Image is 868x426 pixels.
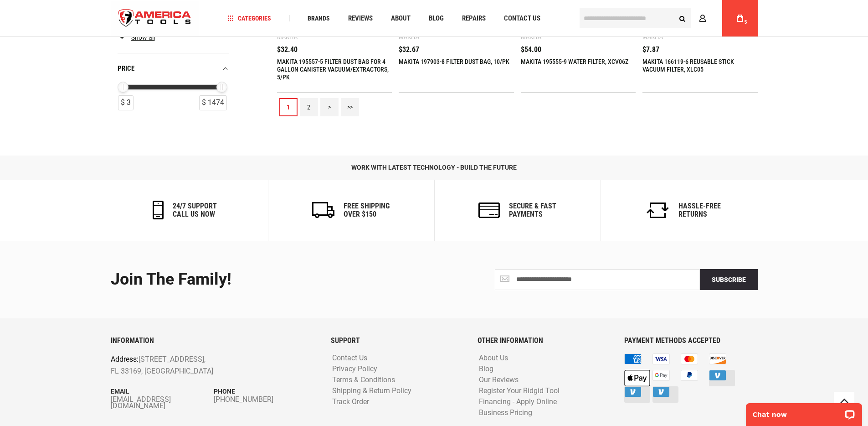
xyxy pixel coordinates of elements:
[387,12,415,25] a: About
[348,15,373,22] span: Reviews
[330,387,414,395] a: Shipping & Return Policy
[320,98,339,116] a: >
[500,12,544,25] a: Contact Us
[674,10,691,27] button: Search
[477,387,562,395] a: Register Your Ridgid Tool
[277,46,298,53] span: $32.40
[477,398,559,406] a: Financing - Apply Online
[111,386,214,396] p: Email
[477,354,510,363] a: About Us
[199,95,227,110] div: $ 1474
[214,386,317,396] p: Phone
[111,1,199,36] a: store logo
[111,355,139,364] span: Address:
[330,376,397,384] a: Terms & Conditions
[111,270,427,289] div: Join the Family!
[624,337,757,345] h6: PAYMENT METHODS ACCEPTED
[111,396,214,409] a: [EMAIL_ADDRESS][DOMAIN_NAME]
[330,354,370,363] a: Contact Us
[425,12,448,25] a: Blog
[300,98,318,116] a: 2
[331,337,464,345] h6: SUPPORT
[504,15,540,22] span: Contact Us
[745,20,747,25] span: 5
[341,98,359,116] a: >>
[277,58,389,81] a: MAKITA 195557-5 FILTER DUST BAG FOR 4 GALLON CANISTER VACUUM/EXTRACTORS, 5/PK
[111,353,276,377] p: [STREET_ADDRESS], FL 33169, [GEOGRAPHIC_DATA]
[429,15,444,22] span: Blog
[330,398,371,406] a: Track Order
[509,202,556,218] h6: secure & fast payments
[214,396,317,403] a: [PHONE_NUMBER]
[477,376,521,384] a: Our Reviews
[642,46,659,53] span: $7.87
[227,15,271,21] span: Categories
[111,337,317,345] h6: INFORMATION
[399,46,419,53] span: $32.67
[521,58,628,65] a: MAKITA 195555-9 WATER FILTER, XCV06Z
[478,337,611,345] h6: OTHER INFORMATION
[303,12,334,25] a: Brands
[118,33,155,41] a: Show all
[330,365,380,374] a: Privacy Policy
[399,58,509,65] a: MAKITA 197903-8 FILTER DUST BAG, 10/PK
[642,58,734,73] a: MAKITA 166119-6 REUSABLE STICK VACUUM FILTER, XLC05
[712,276,746,283] span: Subscribe
[477,409,534,417] a: Business Pricing
[458,12,490,25] a: Repairs
[118,95,134,110] div: $ 3
[118,62,229,74] div: price
[279,98,298,116] a: 1
[111,1,199,36] img: America Tools
[344,12,377,25] a: Reviews
[521,46,541,53] span: $54.00
[678,202,721,218] h6: Hassle-Free Returns
[344,202,390,218] h6: Free Shipping Over $150
[308,15,330,21] span: Brands
[740,397,868,426] iframe: LiveChat chat widget
[173,202,217,218] h6: 24/7 support call us now
[477,365,496,374] a: Blog
[223,12,275,25] a: Categories
[391,15,411,22] span: About
[462,15,486,22] span: Repairs
[700,269,758,290] button: Subscribe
